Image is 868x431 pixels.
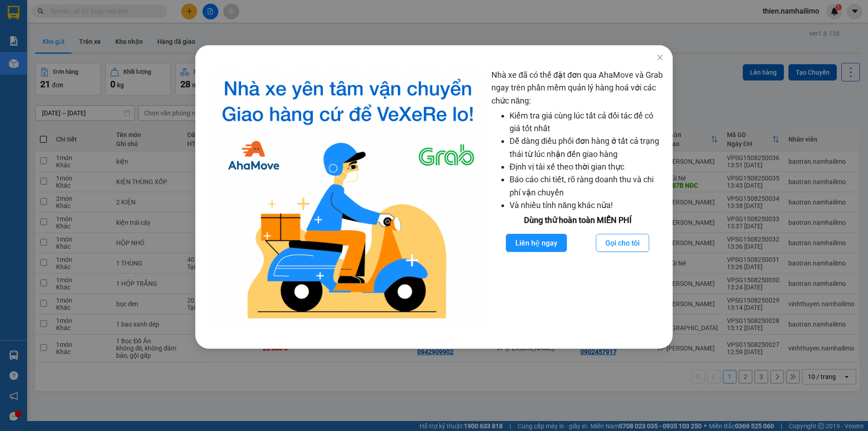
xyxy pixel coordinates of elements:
[509,199,664,212] li: Và nhiều tính năng khác nữa!
[491,214,664,227] div: Dùng thử hoàn toàn MIỄN PHÍ
[509,161,664,173] li: Định vị tài xế theo thời gian thực
[605,237,640,249] span: Gọi cho tôi
[515,237,557,249] span: Liên hệ ngay
[647,45,673,71] button: Close
[509,173,664,199] li: Báo cáo chi tiết, rõ ràng doanh thu và chi phí vận chuyển
[509,135,664,161] li: Dễ dàng điều phối đơn hàng ở tất cả trạng thái từ lúc nhận đến giao hàng
[656,54,664,61] span: close
[491,69,664,326] div: Nhà xe đã có thể đặt đơn qua AhaMove và Grab ngay trên phần mềm quản lý hàng hoá với các chức năng:
[212,69,484,326] img: logo
[596,234,649,252] button: Gọi cho tôi
[506,234,567,252] button: Liên hệ ngay
[509,109,664,135] li: Kiểm tra giá cùng lúc tất cả đối tác để có giá tốt nhất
